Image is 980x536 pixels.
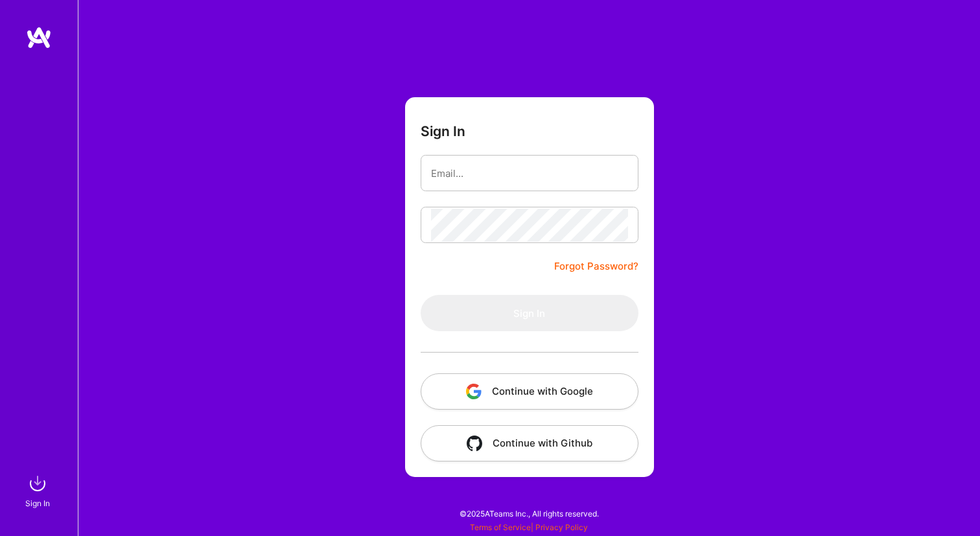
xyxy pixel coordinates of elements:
[470,522,588,532] span: |
[26,26,52,49] img: logo
[431,157,628,190] input: Email...
[535,522,588,532] a: Privacy Policy
[25,471,51,496] img: sign in
[421,425,638,461] button: Continue with Github
[467,436,482,451] img: icon
[25,496,50,510] div: Sign In
[421,295,638,331] button: Sign In
[78,497,980,530] div: © 2025 ATeams Inc., All rights reserved.
[27,471,51,510] a: sign inSign In
[554,259,638,274] a: Forgot Password?
[466,384,482,399] img: icon
[421,123,465,139] h3: Sign In
[470,522,531,532] a: Terms of Service
[421,373,638,410] button: Continue with Google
